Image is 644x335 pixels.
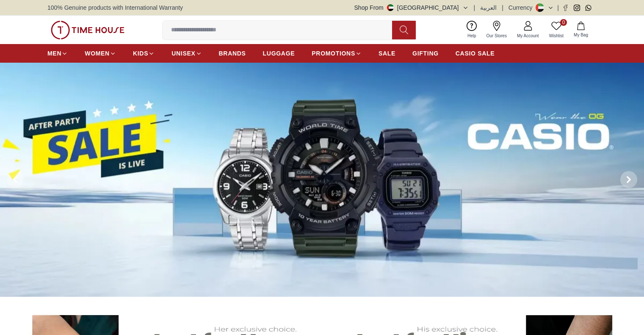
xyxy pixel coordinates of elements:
[574,5,580,11] a: Instagram
[263,49,295,58] span: LUGGAGE
[263,46,295,61] a: LUGGAGE
[456,46,495,61] a: CASIO SALE
[474,3,475,12] span: |
[585,5,591,11] a: Whatsapp
[379,49,395,58] span: SALE
[483,33,510,39] span: Our Stores
[464,33,480,39] span: Help
[412,49,439,58] span: GIFTING
[570,32,591,38] span: My Bag
[462,19,481,41] a: Help
[509,3,536,12] div: Currency
[412,46,439,61] a: GIFTING
[481,19,512,41] a: Our Stores
[219,49,246,58] span: BRANDS
[133,49,148,58] span: KIDS
[546,33,567,39] span: Wishlist
[562,5,569,11] a: Facebook
[569,20,593,40] button: My Bag
[312,49,355,58] span: PROMOTIONS
[354,3,469,12] button: Shop From[GEOGRAPHIC_DATA]
[560,19,567,26] span: 0
[312,46,362,61] a: PROMOTIONS
[379,46,395,61] a: SALE
[171,46,202,61] a: UNISEX
[171,49,195,58] span: UNISEX
[480,3,497,12] button: العربية
[456,49,495,58] span: CASIO SALE
[544,19,569,41] a: 0Wishlist
[387,4,394,11] img: United Arab Emirates
[85,49,110,58] span: WOMEN
[502,3,503,12] span: |
[47,3,183,12] span: 100% Genuine products with International Warranty
[47,46,68,61] a: MEN
[85,46,116,61] a: WOMEN
[514,33,542,39] span: My Account
[219,46,246,61] a: BRANDS
[51,21,124,39] img: ...
[47,49,61,58] span: MEN
[133,46,155,61] a: KIDS
[557,3,559,12] span: |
